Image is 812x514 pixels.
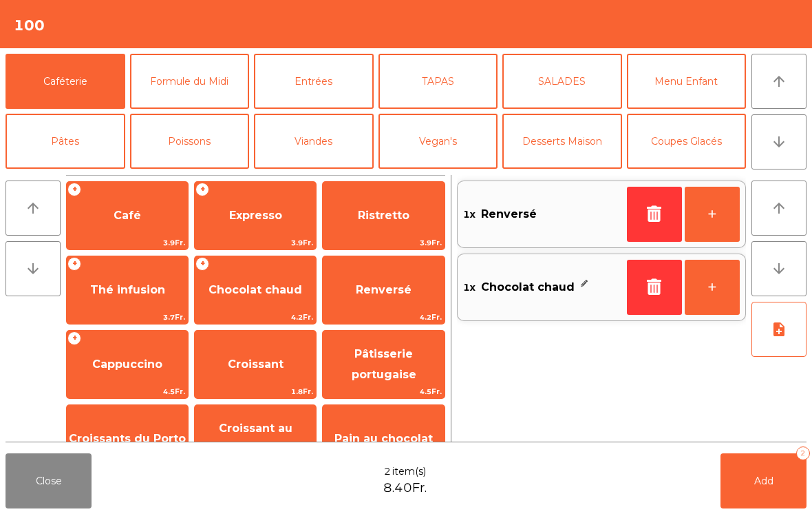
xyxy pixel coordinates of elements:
i: arrow_upward [771,73,787,90]
span: 3.7Fr. [67,311,188,324]
span: Cappuccino [92,358,162,371]
i: arrow_downward [771,260,787,277]
span: 3.9Fr. [323,236,444,249]
span: + [195,257,209,271]
span: + [67,331,81,345]
button: arrow_downward [6,241,61,296]
button: SALADES [502,54,622,109]
button: Menu Enfant [627,54,747,109]
i: arrow_downward [25,260,41,277]
span: + [67,257,81,271]
span: + [195,183,209,196]
button: Close [6,453,92,508]
span: Croissants du Porto [69,432,186,445]
span: Renversé [481,204,537,225]
button: arrow_upward [6,181,61,236]
span: Pain au chocolat [334,432,433,445]
span: 1.8Fr. [195,385,316,398]
button: Desserts Maison [502,114,622,169]
button: arrow_downward [751,241,806,296]
button: Add2 [720,453,806,508]
i: arrow_downward [771,134,787,150]
button: Formule du Midi [130,54,250,109]
button: arrow_upward [751,54,806,109]
span: Ristretto [358,209,409,222]
button: Caféterie [6,54,125,109]
span: Croissant au chocolat pt [219,422,292,455]
h4: 100 [14,15,45,36]
button: arrow_upward [751,181,806,236]
span: 4.2Fr. [195,311,316,324]
span: item(s) [392,464,426,479]
span: Thé infusion [90,283,165,296]
span: Croissant [228,358,284,371]
i: note_add [771,321,787,338]
i: arrow_upward [25,200,41,216]
span: 4.2Fr. [323,311,444,324]
span: 2 [384,464,391,479]
button: + [685,187,740,242]
button: note_add [751,302,806,357]
button: Pâtes [6,114,125,169]
span: Add [754,475,773,487]
div: 2 [796,446,810,460]
span: Renversé [356,283,412,296]
button: arrow_downward [751,114,806,169]
span: Chocolat chaud [209,283,302,296]
button: Vegan's [378,114,498,169]
button: TAPAS [378,54,498,109]
span: 4.5Fr. [323,385,444,398]
span: + [67,183,81,196]
span: 3.9Fr. [67,236,188,249]
span: 1x [463,204,476,225]
span: 8.40Fr. [383,479,427,497]
span: 1x [463,277,476,298]
span: 4.5Fr. [67,385,188,398]
button: Poissons [130,114,250,169]
span: Café [114,209,141,222]
span: Pâtisserie portugaise [352,347,416,381]
span: Expresso [229,209,282,222]
button: Coupes Glacés [627,114,747,169]
button: Viandes [254,114,374,169]
i: arrow_upward [771,200,787,216]
button: Entrées [254,54,374,109]
span: Chocolat chaud [481,277,575,298]
button: + [685,260,740,315]
span: 3.9Fr. [195,236,316,249]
